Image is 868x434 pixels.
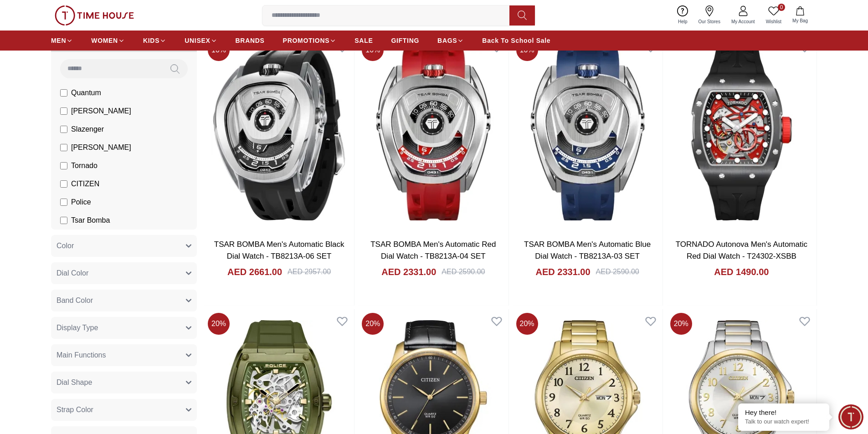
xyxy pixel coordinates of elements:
span: PROMOTIONS [283,36,330,45]
img: ... [55,5,134,26]
a: Back To School Sale [482,32,550,49]
input: Tsar Bomba [60,217,67,224]
span: Dial Color [56,268,88,279]
a: UNISEX [185,32,217,49]
span: SALE [354,36,373,45]
span: Our Stores [695,18,724,25]
span: Police [71,197,91,208]
div: AED 2957.00 [288,266,331,277]
span: [PERSON_NAME] [71,106,131,117]
a: SALE [354,32,373,49]
input: [PERSON_NAME] [60,107,67,115]
span: Back To School Sale [482,36,550,45]
input: Tornado [60,162,67,169]
span: CITIZEN [71,179,99,189]
h4: AED 2661.00 [227,266,282,278]
div: Chat Widget [838,404,863,429]
h4: AED 1490.00 [714,266,769,278]
h4: AED 2331.00 [381,266,436,278]
a: BAGS [437,32,464,49]
span: BAGS [437,36,457,45]
span: KIDS [143,36,159,45]
span: Slazenger [71,124,104,135]
input: Quantum [60,89,67,97]
span: 20 % [516,313,538,335]
img: TSAR BOMBA Men's Automatic Red Dial Watch - TB8213A-04 SET [358,36,508,231]
h4: AED 2331.00 [535,266,590,278]
span: MEN [51,36,66,45]
div: Hey there! [745,408,822,417]
button: Color [51,235,197,257]
input: [PERSON_NAME] [60,144,67,151]
span: [PERSON_NAME] [71,142,131,153]
button: Main Functions [51,344,197,366]
span: Strap Color [56,404,93,415]
a: WOMEN [91,32,125,49]
input: Slazenger [60,126,67,133]
img: TORNADO Autonova Men's Automatic Red Dial Watch - T24302-XSBB [667,36,817,231]
span: BRANDS [236,36,265,45]
input: CITIZEN [60,180,67,188]
span: Tsar Bomba [71,215,110,226]
button: Band Color [51,290,197,311]
div: AED 2590.00 [442,266,485,277]
a: MEN [51,32,73,49]
a: GIFTING [391,32,419,49]
button: Dial Color [51,262,197,284]
span: UNISEX [185,36,210,45]
a: 0Wishlist [760,4,787,27]
span: 20 % [362,313,384,335]
span: Quantum [71,87,101,98]
a: TSAR BOMBA Men's Automatic Black Dial Watch - TB8213A-06 SET [214,240,344,260]
div: AED 2590.00 [596,266,639,277]
img: TSAR BOMBA Men's Automatic Blue Dial Watch - TB8213A-03 SET [513,36,663,231]
span: Dial Shape [56,377,92,388]
input: Police [60,199,67,206]
span: 20 % [208,313,230,335]
span: GIFTING [391,36,419,45]
a: TORNADO Autonova Men's Automatic Red Dial Watch - T24302-XSBB [676,240,807,260]
a: TSAR BOMBA Men's Automatic Red Dial Watch - TB8213A-04 SET [370,240,496,260]
span: Main Functions [56,350,106,361]
a: BRANDS [236,32,265,49]
span: 0 [778,4,785,11]
span: Help [674,18,691,25]
span: My Account [728,18,759,25]
button: Dial Shape [51,372,197,393]
p: Talk to our watch expert! [745,418,822,426]
span: 20 % [670,313,692,335]
span: Band Color [56,295,93,306]
button: Display Type [51,317,197,339]
span: Wishlist [762,18,785,25]
span: My Bag [789,17,812,24]
span: Tornado [71,160,98,171]
span: WOMEN [91,36,118,45]
a: TSAR BOMBA Men's Automatic Blue Dial Watch - TB8213A-03 SET [524,240,651,260]
a: Our Stores [693,4,726,27]
span: Color [56,240,74,251]
a: KIDS [143,32,166,49]
img: TSAR BOMBA Men's Automatic Black Dial Watch - TB8213A-06 SET [204,36,354,231]
span: Display Type [56,322,98,333]
a: PROMOTIONS [283,32,337,49]
a: Help [673,4,693,27]
button: Strap Color [51,399,197,421]
button: My Bag [787,5,813,26]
